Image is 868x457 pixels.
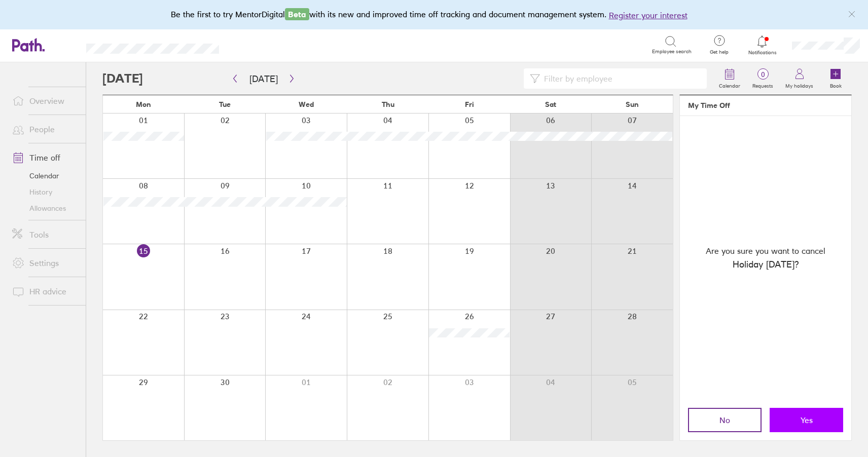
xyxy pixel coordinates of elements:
span: Wed [299,100,314,108]
span: Get help [703,49,736,55]
a: 0Requests [746,62,779,95]
span: Thu [382,100,394,108]
a: Overview [4,91,86,111]
a: Notifications [746,34,779,56]
span: No [719,415,730,425]
span: Fri [465,100,474,108]
a: My holidays [779,62,819,95]
a: HR advice [4,281,86,301]
a: History [4,184,86,200]
button: [DATE] [241,70,286,87]
span: Tue [219,100,231,108]
div: Be the first to try MentorDigital with its new and improved time off tracking and document manage... [171,8,698,21]
span: Yes [801,415,813,425]
a: Calendar [4,168,86,184]
header: My Time Off [680,95,851,116]
span: 0 [746,70,779,79]
a: Book [819,62,852,95]
a: Allowances [4,200,86,216]
button: Register your interest [609,9,688,21]
span: Sun [626,100,639,108]
label: Book [824,80,848,89]
button: No [688,408,762,432]
label: Calendar [713,80,746,89]
span: Holiday [DATE] ? [733,257,799,272]
span: Beta [285,8,309,20]
span: Mon [136,100,151,108]
a: People [4,119,86,139]
a: Settings [4,253,86,273]
span: Notifications [746,50,779,56]
input: Filter by employee [540,69,701,88]
label: My holidays [779,80,819,89]
div: Search [246,40,272,49]
a: Calendar [713,62,746,95]
a: Time off [4,147,86,168]
div: Are you sure you want to cancel [680,116,851,400]
label: Requests [746,80,779,89]
button: Yes [770,408,843,432]
span: Sat [545,100,556,108]
span: Employee search [652,49,692,55]
a: Tools [4,224,86,245]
